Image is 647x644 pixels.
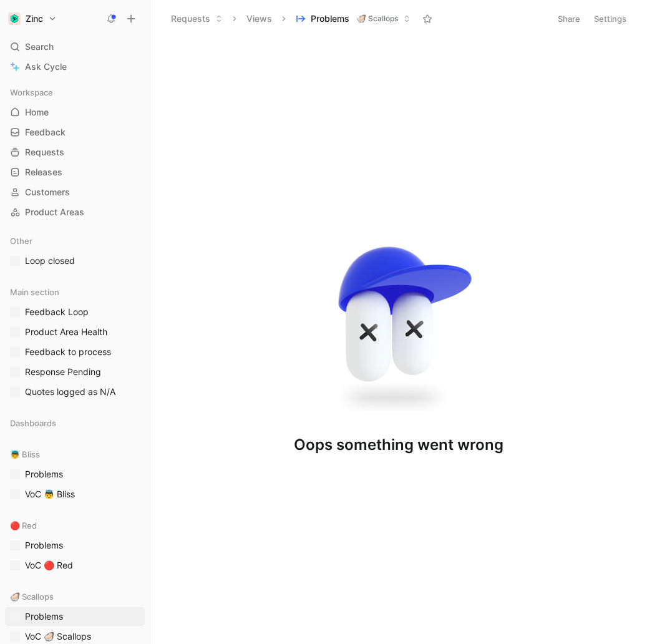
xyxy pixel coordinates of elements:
span: Problems [25,468,63,481]
a: Problems [5,465,145,484]
span: 🔴 Red [10,519,37,532]
button: Views [241,9,278,28]
a: Quotes logged as N/A [5,383,145,401]
span: Main section [10,286,59,298]
span: Releases [25,166,62,178]
a: VoC 🔴 Red [5,556,145,575]
span: 🦪 Scallops [357,12,398,25]
a: VoC 👼 Bliss [5,485,145,504]
span: VoC 🦪 Scallops [25,630,91,643]
span: 👼 Bliss [10,448,40,461]
div: Main section [5,283,145,301]
span: Feedback [25,126,66,139]
span: Customers [25,186,70,198]
span: Workspace [10,86,53,99]
a: Requests [5,143,145,162]
a: Releases [5,163,145,182]
span: Home [25,106,49,119]
a: Loop closed [5,251,145,270]
div: 👼 BlissProblemsVoC 👼 Bliss [5,445,145,504]
div: 👼 Bliss [5,445,145,464]
span: Search [25,39,54,54]
span: Ask Cycle [25,59,67,74]
span: 🦪 Scallops [10,590,54,603]
a: Response Pending [5,363,145,381]
div: Oops something went wron [294,435,503,455]
a: Ask Cycle [5,57,145,76]
span: Loop closed [25,255,75,267]
span: VoC 👼 Bliss [25,488,75,500]
a: Product Areas [5,203,145,222]
button: ZincZinc [5,10,60,27]
span: Requests [25,146,64,159]
span: Product Areas [25,206,84,218]
span: g [494,436,503,454]
div: Dashboards [5,414,145,432]
span: Feedback to process [25,346,111,358]
span: Problems [25,610,63,623]
span: Problems [25,539,63,552]
span: Problems [311,12,349,25]
div: OtherLoop closed [5,232,145,270]
span: Quotes logged as N/A [25,386,115,398]
span: Dashboards [10,417,56,429]
img: Error [312,227,485,426]
button: Share [552,10,586,27]
span: Product Area Health [25,326,107,338]
img: Zinc [8,12,21,25]
div: 🔴 Red [5,516,145,535]
div: Other [5,232,145,250]
div: Workspace [5,83,145,102]
div: 🦪 Scallops [5,587,145,606]
a: Feedback [5,123,145,142]
a: Problems [5,536,145,555]
button: Problems🦪 Scallops [290,9,416,28]
span: Response Pending [25,366,101,378]
div: Search [5,37,145,56]
button: Requests [165,9,228,28]
span: Feedback Loop [25,306,89,318]
a: Feedback to process [5,343,145,361]
a: Problems [5,607,145,626]
a: Home [5,103,145,122]
div: Main sectionFeedback LoopProduct Area HealthFeedback to processResponse PendingQuotes logged as N/A [5,283,145,401]
a: Customers [5,183,145,202]
span: VoC 🔴 Red [25,559,73,572]
span: Other [10,235,32,247]
div: 🔴 RedProblemsVoC 🔴 Red [5,516,145,575]
a: Product Area Health [5,323,145,341]
a: Feedback Loop [5,303,145,321]
h1: Zinc [26,13,43,24]
button: Settings [588,10,632,27]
